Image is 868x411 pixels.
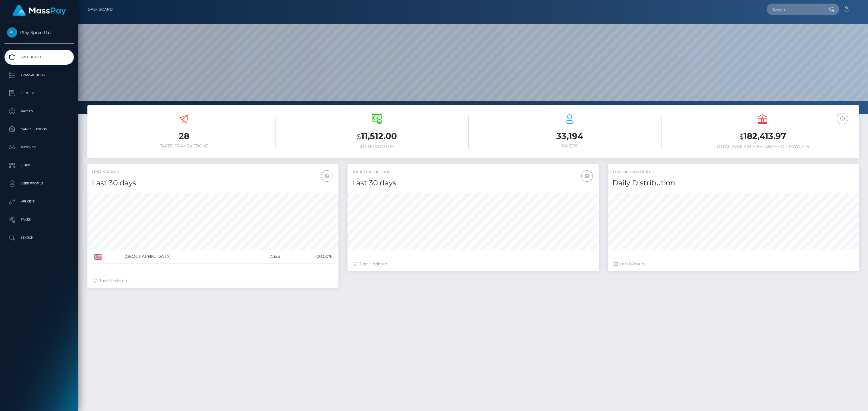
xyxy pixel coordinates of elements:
h5: Total Transactions [352,169,594,175]
td: [GEOGRAPHIC_DATA] [122,250,246,264]
p: Links [7,161,71,170]
p: Cancellations [7,125,71,134]
span: 24 [628,261,634,267]
h5: Transactions Status [612,169,854,175]
div: Just Updated [93,278,332,284]
h4: Last 30 days [352,178,594,188]
a: Dashboard [5,50,74,65]
a: Batches [5,140,74,155]
h3: 28 [92,130,276,142]
a: API Keys [5,194,74,209]
img: US.png [94,254,102,260]
h3: 33,194 [478,130,662,142]
a: Links [5,158,74,173]
td: 2,523 [246,250,282,264]
a: Payees [5,104,74,119]
input: Search... [767,4,823,15]
h6: [DATE] Transactions [92,144,276,149]
h4: Daily Distribution [612,178,854,188]
h3: 182,413.97 [671,130,854,143]
h6: [DATE] Volume [285,144,469,149]
h3: 11,512.00 [285,130,469,143]
small: $ [357,132,361,141]
a: User Profile [5,176,74,191]
h6: Payees [478,144,662,149]
p: Taxes [7,215,71,224]
p: Search [7,233,71,242]
p: User Profile [7,179,71,188]
h4: Last 30 days [92,178,334,188]
div: Just Updated [354,261,593,267]
span: Play Spree Ltd [5,30,74,35]
div: Last hours [614,261,853,267]
h6: Total Available Balance for Payouts [671,144,854,149]
p: Transactions [7,71,71,80]
p: API Keys [7,197,71,206]
p: Ledger [7,89,71,98]
a: Ledger [5,86,74,101]
h5: USD Volume [92,169,334,175]
img: Play Spree Ltd [7,27,17,38]
p: Payees [7,107,71,116]
a: Dashboard [88,3,113,16]
a: Search [5,230,74,245]
a: Taxes [5,212,74,227]
p: Batches [7,143,71,152]
a: Transactions [5,68,74,83]
a: Cancellations [5,122,74,137]
small: $ [739,132,744,141]
img: MassPay Logo [12,5,66,17]
td: 100.00% [282,250,334,264]
p: Dashboard [7,53,71,62]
